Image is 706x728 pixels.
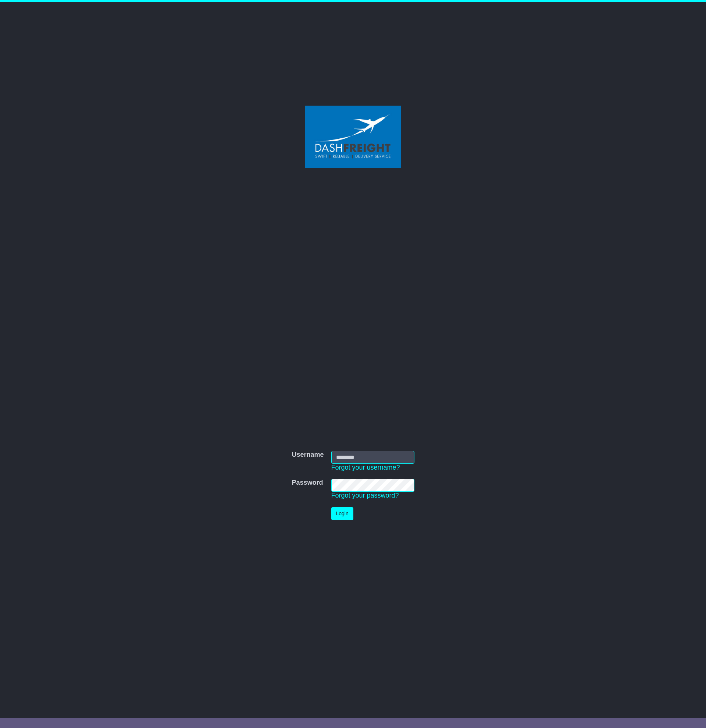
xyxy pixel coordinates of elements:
label: Password [292,479,323,487]
button: Login [331,507,353,520]
img: Dash Freight [305,106,401,168]
a: Forgot your username? [331,464,400,471]
label: Username [292,451,324,459]
a: Forgot your password? [331,492,399,499]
